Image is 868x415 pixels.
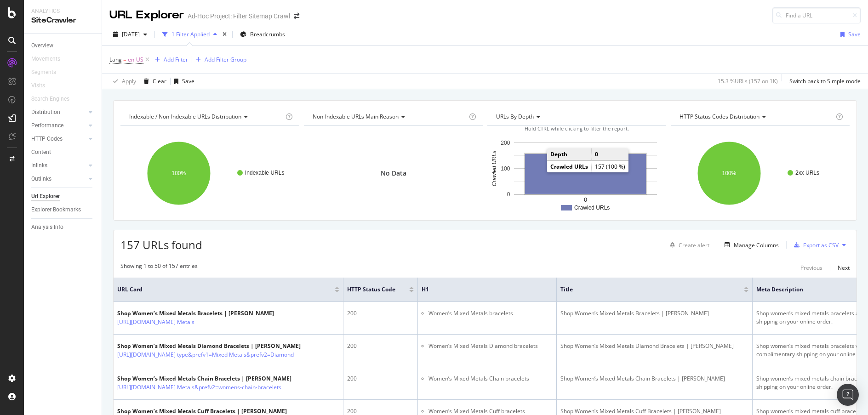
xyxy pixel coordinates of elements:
a: Overview [31,41,95,51]
span: 2025 Oct. 3rd [122,30,140,38]
div: Open Intercom Messenger [837,384,859,406]
button: 1 Filter Applied [159,27,221,42]
div: Shop Women’s Mixed Metals Bracelets | [PERSON_NAME] [117,309,274,318]
span: Non-Indexable URLs Main Reason [313,113,399,120]
td: 157 (100 %) [592,161,629,173]
text: 200 [501,140,510,146]
div: 200 [347,375,414,383]
div: times [221,30,228,39]
h4: HTTP Status Codes Distribution [678,109,834,124]
a: Analysis Info [31,222,95,232]
div: 15.3 % URLs ( 157 on 1K ) [718,77,778,85]
span: en-US [128,53,143,66]
span: URL Card [117,285,332,294]
text: Crawled URLs [491,151,497,186]
svg: A chart. [120,133,299,213]
span: 157 URLs found [120,237,202,252]
td: 0 [592,148,629,160]
button: Clear [140,74,166,89]
button: [DATE] [109,27,151,42]
button: Add Filter [151,54,188,65]
a: Segments [31,68,65,77]
a: [URL][DOMAIN_NAME] Metals&prefv2=womens-chain-bracelets [117,383,281,392]
div: Manage Columns [734,241,779,249]
span: Indexable / Non-Indexable URLs distribution [129,113,241,120]
svg: A chart. [671,133,850,213]
div: Movements [31,54,60,64]
div: Export as CSV [803,241,839,249]
span: URLs by Depth [496,113,534,120]
div: Analysis Info [31,222,63,232]
div: Distribution [31,108,60,117]
a: Url Explorer [31,192,95,201]
span: HTTP Status Codes Distribution [680,113,759,120]
span: No Data [381,169,406,178]
li: Women’s Mixed Metals Diamond bracelets [428,342,553,350]
div: Apply [122,77,136,85]
div: Clear [153,77,166,85]
div: 1 Filter Applied [171,30,210,38]
input: Find a URL [772,7,861,23]
div: Performance [31,121,63,131]
a: Search Engines [31,94,79,104]
a: Explorer Bookmarks [31,205,95,215]
td: Depth [547,148,592,160]
span: HTTP Status Code [347,285,395,294]
div: Create alert [679,241,709,249]
button: Apply [109,74,136,89]
text: 0 [584,197,587,203]
div: Url Explorer [31,192,60,201]
h4: URLs by Depth [494,109,658,124]
div: Previous [800,264,822,272]
span: Hold CTRL while clicking to filter the report. [525,125,629,132]
div: Shop Women’s Mixed Metals Diamond Bracelets | [PERSON_NAME] [117,342,314,350]
button: Manage Columns [721,239,779,250]
div: 200 [347,342,414,350]
button: Switch back to Simple mode [786,74,861,89]
div: Segments [31,68,56,77]
button: Save [837,27,861,42]
span: Breadcrumbs [250,30,285,38]
div: Add Filter [164,56,188,63]
div: Analytics [31,7,94,15]
a: Movements [31,54,69,64]
text: 2xx URLs [795,170,819,176]
text: 100 [501,165,510,172]
button: Previous [800,262,822,273]
a: Content [31,148,95,157]
svg: A chart. [487,133,666,213]
div: HTTP Codes [31,134,63,144]
div: Next [838,264,850,272]
div: Search Engines [31,94,69,104]
button: Save [171,74,194,89]
td: Crawled URLs [547,161,592,173]
a: HTTP Codes [31,134,86,144]
a: [URL][DOMAIN_NAME] Metals [117,318,194,327]
div: Save [182,77,194,85]
text: Crawled URLs [574,205,610,211]
a: Visits [31,81,54,91]
li: Women’s Mixed Metals Chain bracelets [428,375,553,383]
div: Shop Women’s Mixed Metals Diamond Bracelets | [PERSON_NAME] [560,342,748,350]
text: 100% [722,170,737,176]
div: arrow-right-arrow-left [294,13,299,19]
text: Indexable URLs [245,170,284,176]
span: = [123,56,126,63]
button: Create alert [666,238,709,252]
a: Distribution [31,108,86,117]
button: Add Filter Group [192,54,246,65]
li: Women’s Mixed Metals bracelets [428,309,553,318]
div: Overview [31,41,53,51]
a: Performance [31,121,86,131]
span: Title [560,285,730,294]
div: Inlinks [31,161,47,171]
div: Ad-Hoc Project: Filter Sitemap Crawl [188,11,290,21]
h4: Indexable / Non-Indexable URLs Distribution [127,109,284,124]
text: 0 [507,191,510,198]
div: Shop Women’s Mixed Metals Chain Bracelets | [PERSON_NAME] [117,375,301,383]
div: Shop Women’s Mixed Metals Chain Bracelets | [PERSON_NAME] [560,375,748,383]
a: Inlinks [31,161,86,171]
h4: Non-Indexable URLs Main Reason [311,109,467,124]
